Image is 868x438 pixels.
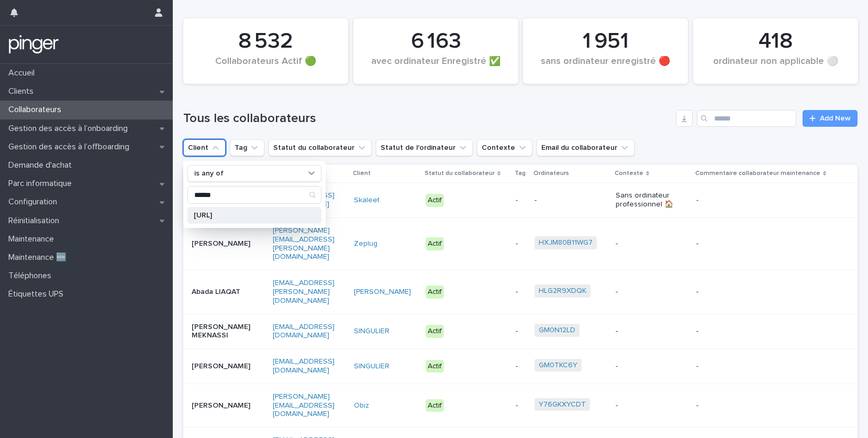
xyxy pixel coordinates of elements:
[4,271,60,281] p: Téléphones
[516,327,526,336] p: -
[696,239,827,248] p: -
[616,288,681,297] p: -
[4,142,138,152] p: Gestion des accès à l’offboarding
[516,239,526,248] p: -
[183,217,858,270] tr: [PERSON_NAME][PERSON_NAME][EMAIL_ADDRESS][PERSON_NAME][DOMAIN_NAME]Zeplug Actif-HXJM80B11WG7 --
[541,28,670,54] div: 1 951
[616,401,681,410] p: -
[354,401,369,410] a: Obiz
[4,160,80,170] p: Demande d'achat
[354,196,380,205] a: Skaleet
[4,216,68,226] p: Réinitialisation
[803,110,858,127] a: Add New
[541,56,670,78] div: sans ordinateur enregistré 🔴
[183,111,672,126] h1: Tous les collaborateurs
[201,56,330,78] div: Collaborateurs Actif 🟢
[192,362,257,371] p: [PERSON_NAME]
[4,289,72,299] p: Étiquettes UPS
[696,288,827,297] p: -
[696,401,827,410] p: -
[4,105,70,115] p: Collaborateurs
[4,253,75,262] p: Maintenance 🆕
[192,288,257,297] p: Abada LIAQAT
[426,360,444,373] div: Actif
[426,194,444,207] div: Actif
[539,400,586,409] a: Y76GKXYCDT
[4,197,65,207] p: Configuration
[354,239,377,248] a: Zeplug
[192,323,257,341] p: [PERSON_NAME] MEKNASSI
[697,110,796,127] input: Search
[273,323,335,340] a: [EMAIL_ADDRESS][DOMAIN_NAME]
[8,34,59,55] img: mTgBEunGTSyRkCgitkcU
[183,139,226,156] button: Client
[192,401,257,410] p: [PERSON_NAME]
[539,287,586,295] a: HLG2R9XDQK
[183,384,858,427] tr: [PERSON_NAME][PERSON_NAME][EMAIL_ADDRESS][DOMAIN_NAME]Obiz Actif-Y76GKXYCDT --
[376,139,473,156] button: Statut de l'ordinateur
[696,327,827,336] p: -
[371,28,500,54] div: 6 163
[539,238,593,247] a: HXJM80B11WG7
[201,28,330,54] div: 8 532
[695,168,820,179] p: Commentaire collaborateur maintenance
[539,361,577,370] a: GM0TKC6Y
[183,270,858,314] tr: Abada LIAQAT[EMAIL_ADDRESS][PERSON_NAME][DOMAIN_NAME][PERSON_NAME] Actif-HLG2R9XDQK --
[426,237,444,250] div: Actif
[515,168,526,179] p: Tag
[477,139,532,156] button: Contexte
[371,56,500,78] div: avec ordinateur Enregistré ✅
[533,168,569,179] p: Ordinateurs
[616,362,681,371] p: -
[273,358,335,374] a: [EMAIL_ADDRESS][DOMAIN_NAME]
[354,327,390,336] a: SINGULIER
[353,168,371,179] p: Client
[354,288,411,297] a: [PERSON_NAME]
[183,183,858,218] tr: [PERSON_NAME][EMAIL_ADDRESS][DOMAIN_NAME]Skaleet Actif--Sans ordinateur professionnel 🏠-
[537,139,635,156] button: Email du collaborateur
[273,279,335,304] a: [EMAIL_ADDRESS][PERSON_NAME][DOMAIN_NAME]
[516,401,526,410] p: -
[183,349,858,384] tr: [PERSON_NAME][EMAIL_ADDRESS][DOMAIN_NAME]SINGULIER Actif-GM0TKC6Y --
[4,86,42,96] p: Clients
[4,234,62,244] p: Maintenance
[539,326,575,335] a: GM0N12LD
[616,239,681,248] p: -
[187,186,321,204] div: Search
[273,393,335,418] a: [PERSON_NAME][EMAIL_ADDRESS][DOMAIN_NAME]
[696,196,827,205] p: -
[516,288,526,297] p: -
[192,239,257,248] p: [PERSON_NAME]
[4,124,136,134] p: Gestion des accès à l’onboarding
[426,325,444,338] div: Actif
[516,196,526,205] p: -
[183,314,858,349] tr: [PERSON_NAME] MEKNASSI[EMAIL_ADDRESS][DOMAIN_NAME]SINGULIER Actif-GM0N12LD --
[269,139,372,156] button: Statut du collaborateur
[615,168,643,179] p: Contexte
[194,212,305,219] p: [URL]
[711,56,840,78] div: ordinateur non applicable ⚪
[516,362,526,371] p: -
[820,115,851,122] span: Add New
[696,362,827,371] p: -
[616,327,681,336] p: -
[425,168,495,179] p: Statut du collaborateur
[535,196,600,205] p: -
[4,68,43,78] p: Accueil
[426,399,444,412] div: Actif
[230,139,264,156] button: Tag
[711,28,840,54] div: 418
[194,169,224,178] p: is any of
[426,286,444,299] div: Actif
[354,362,390,371] a: SINGULIER
[616,191,681,209] p: Sans ordinateur professionnel 🏠
[4,179,80,189] p: Parc informatique
[188,187,321,203] input: Search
